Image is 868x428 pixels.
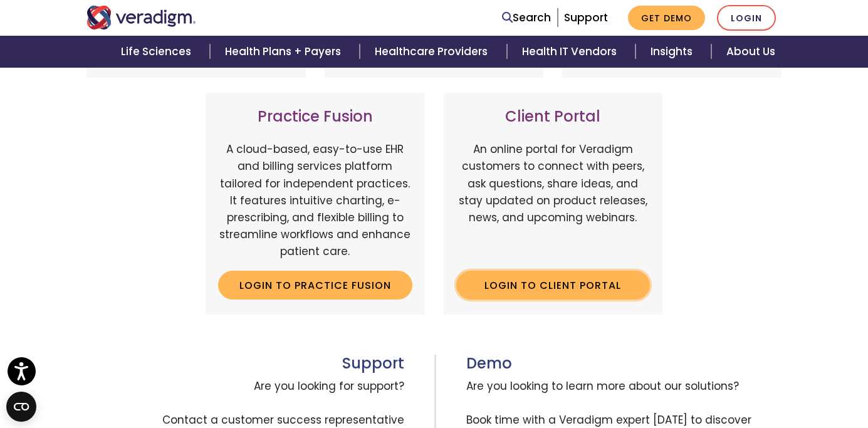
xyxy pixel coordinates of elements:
[711,36,790,68] a: About Us
[456,271,651,300] a: Login to Client Portal
[717,5,776,31] a: Login
[628,6,705,30] a: Get Demo
[86,6,196,29] img: Veradigm logo
[502,9,551,26] a: Search
[456,108,651,126] h3: Client Portal
[635,36,711,68] a: Insights
[86,355,404,373] h3: Support
[507,36,635,68] a: Health IT Vendors
[218,108,412,126] h3: Practice Fusion
[360,36,506,68] a: Healthcare Providers
[6,392,36,422] button: Open CMP widget
[564,10,608,25] a: Support
[106,36,210,68] a: Life Sciences
[456,141,651,260] p: An online portal for Veradigm customers to connect with peers, ask questions, share ideas, and st...
[218,141,412,260] p: A cloud-based, easy-to-use EHR and billing services platform tailored for independent practices. ...
[218,271,412,300] a: Login to Practice Fusion
[210,36,360,68] a: Health Plans + Payers
[466,355,782,373] h3: Demo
